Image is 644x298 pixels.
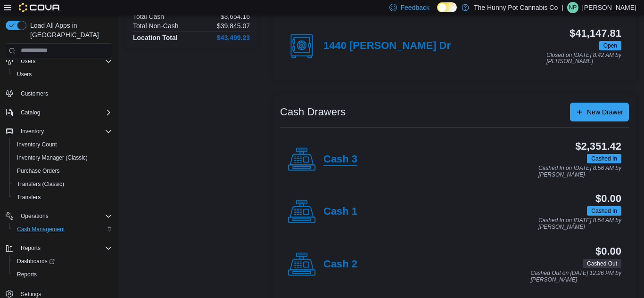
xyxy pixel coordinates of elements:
[13,69,35,80] a: Users
[17,126,112,137] span: Inventory
[17,107,44,118] button: Catalog
[17,88,52,99] a: Customers
[13,165,112,177] span: Purchase Orders
[17,56,112,67] span: Users
[13,165,64,177] a: Purchase Orders
[133,34,178,41] h4: Location Total
[17,167,60,175] span: Purchase Orders
[2,125,116,138] button: Inventory
[19,3,61,12] img: Cova
[13,256,112,267] span: Dashboards
[21,90,48,97] span: Customers
[13,139,61,150] a: Inventory Count
[587,107,623,117] span: New Drawer
[323,153,357,166] h4: Cash 3
[569,2,577,13] span: NP
[13,224,68,235] a: Cash Management
[13,192,44,203] a: Transfers
[13,224,112,235] span: Cash Management
[17,141,57,148] span: Inventory Count
[217,22,250,30] p: $39,845.07
[133,22,179,30] h6: Total Non-Cash
[530,270,621,283] p: Cashed Out on [DATE] 12:26 PM by [PERSON_NAME]
[21,128,44,135] span: Inventory
[13,269,41,280] a: Reports
[13,178,68,190] a: Transfers (Classic)
[13,152,91,163] a: Inventory Manager (Classic)
[17,226,65,233] span: Cash Management
[17,242,112,254] span: Reports
[575,141,621,152] h3: $2,351.42
[595,246,621,257] h3: $0.00
[9,268,116,281] button: Reports
[9,151,116,164] button: Inventory Manager (Classic)
[9,68,116,81] button: Users
[9,138,116,151] button: Inventory Count
[323,206,357,218] h4: Cash 1
[9,223,116,236] button: Cash Management
[17,107,112,118] span: Catalog
[2,209,116,223] button: Operations
[13,269,112,280] span: Reports
[9,191,116,204] button: Transfers
[587,206,621,216] span: Cashed In
[538,165,621,178] p: Cashed In on [DATE] 8:56 AM by [PERSON_NAME]
[437,2,457,12] input: Dark Mode
[26,21,112,40] span: Load All Apps in [GEOGRAPHIC_DATA]
[17,154,88,161] span: Inventory Manager (Classic)
[323,258,357,271] h4: Cash 2
[13,256,58,267] a: Dashboards
[583,259,621,268] span: Cashed Out
[13,178,112,190] span: Transfers (Classic)
[437,12,438,13] span: Dark Mode
[2,55,116,68] button: Users
[9,255,116,268] a: Dashboards
[13,152,112,163] span: Inventory Manager (Classic)
[21,109,40,116] span: Catalog
[587,154,621,163] span: Cashed In
[17,88,112,99] span: Customers
[2,87,116,100] button: Customers
[17,258,55,265] span: Dashboards
[538,217,621,230] p: Cashed In on [DATE] 8:54 AM by [PERSON_NAME]
[546,52,621,65] p: Closed on [DATE] 8:42 AM by [PERSON_NAME]
[133,13,164,20] h6: Total Cash
[570,28,621,39] h3: $41,147.81
[603,41,617,50] span: Open
[17,71,32,78] span: Users
[587,259,617,268] span: Cashed Out
[13,69,112,80] span: Users
[221,13,250,20] p: $3,654.16
[567,2,578,13] div: Nick Parks
[21,290,41,298] span: Settings
[17,126,48,137] button: Inventory
[2,106,116,119] button: Catalog
[595,193,621,204] h3: $0.00
[13,192,112,203] span: Transfers
[13,139,112,150] span: Inventory Count
[17,180,64,188] span: Transfers (Classic)
[9,164,116,177] button: Purchase Orders
[217,34,250,41] h4: $43,499.23
[17,56,39,67] button: Users
[570,103,629,121] button: New Drawer
[591,154,617,163] span: Cashed In
[17,193,41,201] span: Transfers
[21,244,41,252] span: Reports
[323,40,451,52] h4: 1440 [PERSON_NAME] Dr
[21,212,49,220] span: Operations
[280,106,346,118] h3: Cash Drawers
[17,271,37,278] span: Reports
[21,57,35,65] span: Users
[599,41,621,50] span: Open
[561,2,563,13] p: |
[17,242,44,254] button: Reports
[17,210,52,222] button: Operations
[474,2,558,13] p: The Hunny Pot Cannabis Co
[2,242,116,255] button: Reports
[582,2,636,13] p: [PERSON_NAME]
[591,207,617,215] span: Cashed In
[17,210,112,222] span: Operations
[9,177,116,191] button: Transfers (Classic)
[401,3,429,12] span: Feedback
